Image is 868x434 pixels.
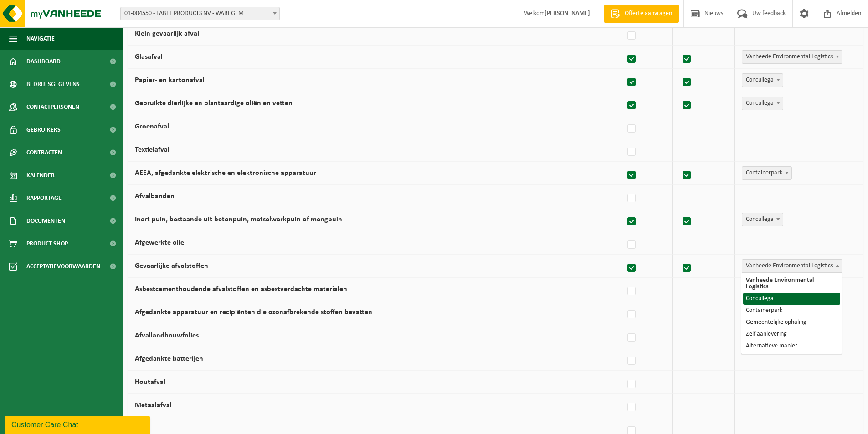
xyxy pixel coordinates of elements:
span: Concullega [742,97,783,110]
label: Inert puin, bestaande uit betonpuin, metselwerkpuin of mengpuin [135,216,342,223]
label: Afvallandbouwfolies [135,332,199,339]
span: Vanheede Environmental Logistics [742,259,842,273]
label: Afgedankte apparatuur en recipiënten die ozonafbrekende stoffen bevatten [135,309,372,316]
label: Gebruikte dierlijke en plantaardige oliën en vetten [135,100,293,107]
label: AEEA, afgedankte elektrische en elektronische apparatuur [135,169,316,177]
li: Concullega [743,293,840,305]
label: Metaalafval [135,402,172,409]
iframe: chat widget [5,414,152,434]
span: Bedrijfsgegevens [26,73,80,96]
span: Rapportage [26,187,62,209]
label: Groenafval [135,123,169,130]
span: Concullega [742,73,783,87]
span: Concullega [742,213,783,226]
span: Concullega [742,74,783,87]
span: Concullega [742,97,783,110]
label: Asbestcementhoudende afvalstoffen en asbestverdachte materialen [135,286,347,293]
a: Offerte aanvragen [604,5,679,23]
span: Dashboard [26,50,61,73]
li: Alternatieve manier [743,340,840,352]
span: 01-004550 - LABEL PRODUCTS NV - WAREGEM [120,7,280,20]
span: Documenten [26,209,65,232]
span: Contracten [26,141,62,164]
span: Acceptatievoorwaarden [26,255,100,278]
label: Klein gevaarlijk afval [135,30,199,37]
label: Textielafval [135,146,169,153]
span: Kalender [26,164,55,187]
label: Afgedankte batterijen [135,355,203,363]
li: Vanheede Environmental Logistics [743,275,840,293]
li: Containerpark [743,305,840,317]
label: Papier- en kartonafval [135,77,205,84]
span: Vanheede Environmental Logistics [742,50,842,64]
span: Contactpersonen [26,96,79,118]
strong: [PERSON_NAME] [544,10,590,17]
label: Gevaarlijke afvalstoffen [135,262,208,270]
span: 01-004550 - LABEL PRODUCTS NV - WAREGEM [121,7,279,20]
li: Gemeentelijke ophaling [743,317,840,328]
span: Gebruikers [26,118,61,141]
span: Vanheede Environmental Logistics [742,51,842,63]
span: Vanheede Environmental Logistics [742,260,842,272]
label: Houtafval [135,378,165,386]
li: Zelf aanlevering [743,328,840,340]
span: Offerte aanvragen [622,9,674,18]
label: Glasafval [135,53,163,61]
span: Containerpark [742,167,791,179]
span: Containerpark [742,166,792,180]
label: Afgewerkte olie [135,239,184,246]
label: Afvalbanden [135,193,175,200]
span: Product Shop [26,232,68,255]
span: Navigatie [26,27,55,50]
span: Concullega [742,213,783,226]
